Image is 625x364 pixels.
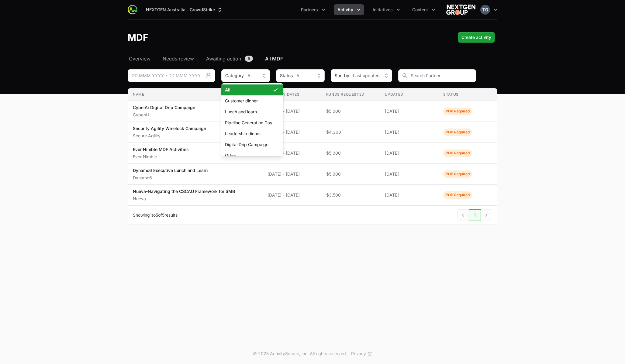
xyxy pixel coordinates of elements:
[297,4,329,15] button: Partners
[221,69,270,82] button: CategoryAll
[163,55,194,62] span: Needs review
[161,55,195,62] a: Needs review
[137,4,439,15] div: Main navigation
[446,4,475,16] img: NEXTGEN Australia
[268,171,316,177] span: [DATE] - [DATE]
[268,150,316,156] span: [DATE] - [DATE]
[301,7,318,13] span: Partners
[461,34,491,41] span: Create activity
[225,131,272,137] span: Leadership dinner
[162,212,164,218] span: 5
[133,167,208,173] p: Dynamo6 Executive Lunch and Learn
[373,7,393,13] span: Initiatives
[443,129,472,136] span: Activity Status
[334,4,364,15] button: Activity
[225,87,272,93] span: All
[326,192,375,198] span: $3,500
[276,69,325,82] button: StatusAll
[133,146,189,153] p: Ever Nimble MDF Activities
[133,196,235,202] p: Nueva
[443,108,472,115] span: Activity Status
[206,55,241,62] span: Awaiting action
[129,55,150,62] span: Overview
[276,69,325,82] div: Activity Status filter
[253,351,347,357] p: © 2025 ActivitySource, inc. All rights reserved.
[150,212,152,218] span: 1
[264,55,284,62] a: All MDF
[128,55,497,62] nav: MDF navigation
[156,212,158,218] span: 5
[128,55,152,62] a: Overview
[385,171,434,177] span: [DATE]
[133,125,206,132] p: Security Agility Winelock Campaign
[458,32,495,43] div: Primary actions
[142,4,226,15] div: Supplier switch menu
[335,73,349,79] span: Sort by
[334,4,364,15] div: Activity menu
[128,69,497,225] section: MDF Filters
[225,142,272,148] span: Digital Drip Campaign
[385,129,434,135] span: [DATE]
[221,83,283,156] ul: CategoryAll
[225,120,272,126] span: Pipeline Generation Day
[133,154,189,160] p: Ever Nimble
[133,112,195,118] p: CyberAI
[128,88,263,101] th: Name
[409,4,439,15] div: Content menu
[225,73,244,79] span: Category
[443,170,472,178] span: Activity Status
[133,188,235,194] p: Nueva-Navigating the CSCAU Framework for SMB
[458,32,495,43] button: Create activity
[225,109,272,115] span: Lunch and learn
[268,192,316,198] span: [DATE] - [DATE]
[297,4,329,15] div: Partners menu
[326,108,375,114] span: $5,000
[469,209,481,221] span: 1
[369,4,404,15] div: Initiatives menu
[263,88,321,101] th: Activity Dates
[398,69,476,82] input: Search Partner
[133,212,178,218] p: Showing to of results
[128,5,137,15] img: ActivitySource
[385,108,434,114] span: [DATE]
[412,7,428,13] span: Content
[128,32,148,43] h1: MDF
[128,69,215,82] div: Date range picker
[443,149,472,157] span: Activity Status
[133,133,206,139] p: Secure Agility
[133,175,208,181] p: Dynamo6
[326,150,375,156] span: $5,000
[409,4,439,15] button: Content
[385,192,434,198] span: [DATE]
[280,73,293,79] span: Status
[353,73,380,79] span: Last updated
[385,150,434,156] span: [DATE]
[225,98,272,104] span: Customer dinner
[205,55,254,62] a: Awaiting action5
[369,4,404,15] button: Initiatives
[337,7,353,13] span: Activity
[331,69,392,82] button: Sort byLast updated
[380,88,439,101] th: Updated
[265,55,283,62] span: All MDF
[326,129,375,135] span: $4,300
[321,88,380,101] th: Funds Requested
[443,191,472,199] span: Activity Status
[351,351,372,357] a: Privacy
[268,108,316,114] span: [DATE] - [DATE]
[348,351,350,357] span: |
[128,69,215,82] input: DD MMM YYYY - DD MMM YYYY
[247,73,252,79] span: All
[142,4,226,15] button: NEXTGEN Australia - CrowdStrike
[438,88,497,101] th: Status
[221,69,270,82] div: Activity Type filter
[133,105,195,111] p: CyberAi Digital Drip Campaign
[326,171,375,177] span: $5,000
[331,69,392,82] div: Sort by filter
[268,129,316,135] span: [DATE] - [DATE]
[296,73,301,79] span: All
[245,56,253,62] span: 5
[480,5,490,15] img: Timothy Greig
[225,153,272,159] span: Other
